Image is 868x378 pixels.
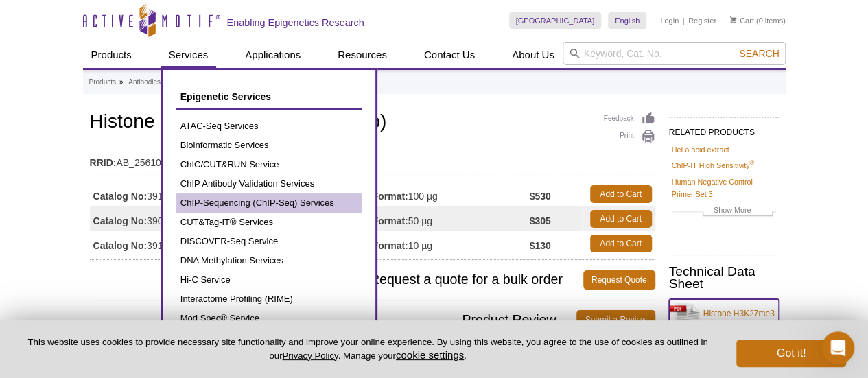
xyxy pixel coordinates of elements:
strong: RRID: [90,156,117,169]
a: Antibodies [128,76,161,88]
a: Show More [672,204,776,220]
a: Privacy Policy [282,351,338,361]
a: Add to Cart [590,235,652,252]
strong: $530 [529,190,550,202]
a: Feedback [604,111,655,126]
strong: Format: [373,190,408,202]
a: Interactome Profiling (RIME) [176,290,362,309]
li: (0 items) [730,12,786,29]
strong: Format: [373,239,408,252]
iframe: Intercom live chat [821,331,854,364]
a: Bioinformatic Services [176,136,362,155]
td: AB_2561020 [90,148,655,170]
a: Services [161,42,217,68]
a: Login [660,16,679,25]
p: This website uses cookies to provide necessary site functionality and improve your online experie... [22,336,714,362]
td: 39155 [90,182,373,206]
a: Products [89,76,116,88]
td: 39055 [90,206,373,231]
a: Epigenetic Services [176,84,362,110]
a: Contact Us [416,42,483,68]
span: Search [739,48,779,59]
h2: RELATED PRODUCTS [669,117,779,141]
a: ChIP-Sequencing (ChIP-Seq) Services [176,193,362,213]
a: English [608,12,646,29]
button: Got it! [736,340,846,367]
td: 50 µg [373,206,530,231]
a: CUT&Tag-IT® Services [176,213,362,232]
a: DNA Methylation Services [176,251,362,270]
a: Histone H3K27me3 antibody (pAb) [669,299,779,340]
a: Resources [329,42,395,68]
a: Submit a Review [576,310,655,329]
a: Hi-C Service [176,270,362,290]
h1: Histone H3K27me3 antibody (pAb) [90,111,655,134]
button: cookie settings [396,349,464,361]
a: Human Negative Control Primer Set 3 [672,176,776,200]
strong: Format: [373,215,408,227]
a: Cart [730,16,754,25]
img: Your Cart [730,16,736,23]
a: ChIP Antibody Validation Services [176,174,362,193]
sup: ® [749,160,754,167]
span: Epigenetic Services [180,91,271,102]
a: ChIC/CUT&RUN Service [176,155,362,174]
td: 10 µg [373,231,530,256]
button: Search [735,47,783,60]
input: Keyword, Cat. No. [563,42,786,65]
h2: Technical Data Sheet [669,265,779,290]
strong: Catalog No: [93,190,148,202]
a: ATAC-Seq Services [176,117,362,136]
a: Products [83,42,140,68]
h2: Enabling Epigenetics Research [227,16,364,29]
strong: Catalog No: [93,239,148,252]
a: About Us [504,42,563,68]
a: ChIP-IT High Sensitivity® [672,159,754,172]
td: 39157 [90,231,373,256]
a: HeLa acid extract [672,143,729,156]
td: 100 µg [373,182,530,206]
strong: Catalog No: [93,215,148,227]
a: Add to Cart [590,210,652,228]
li: | [683,12,685,29]
strong: $130 [529,239,550,252]
a: Print [604,130,655,145]
strong: $305 [529,215,550,227]
li: » [119,78,124,86]
a: DISCOVER-Seq Service [176,232,362,251]
a: [GEOGRAPHIC_DATA] [509,12,602,29]
span: Product Review [90,310,577,329]
a: Request Quote [583,270,655,290]
a: Mod Spec® Service [176,309,362,328]
span: Request a quote for a bulk order [90,270,583,290]
a: Add to Cart [590,185,652,203]
a: Applications [237,42,309,68]
a: Register [688,16,716,25]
